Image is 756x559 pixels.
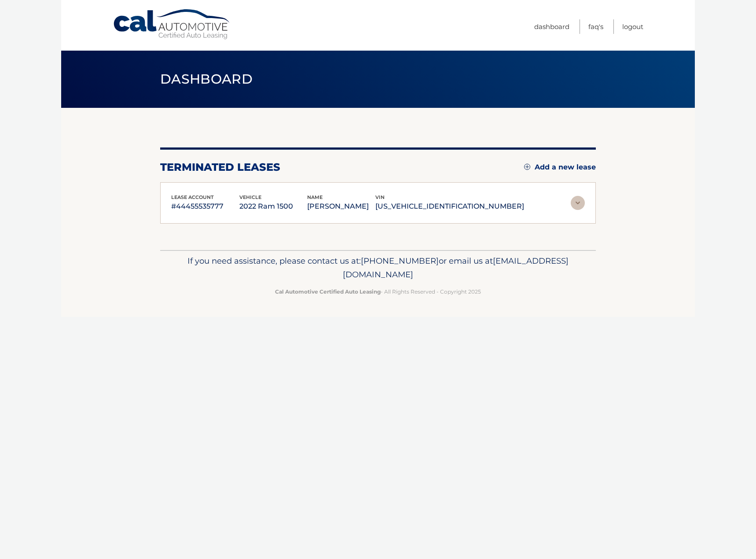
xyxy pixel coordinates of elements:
p: 2022 Ram 1500 [239,200,308,213]
a: Logout [622,19,643,34]
p: - All Rights Reserved - Copyright 2025 [166,287,590,296]
p: If you need assistance, please contact us at: or email us at [166,254,590,282]
span: [PHONE_NUMBER] [361,256,439,266]
span: vin [375,194,385,200]
span: name [307,194,323,200]
p: #44455535777 [171,200,239,213]
p: [PERSON_NAME] [307,200,375,213]
a: FAQ's [588,19,603,34]
a: Cal Automotive [113,9,231,40]
img: add.svg [524,164,530,170]
a: Add a new lease [524,163,596,172]
strong: Cal Automotive Certified Auto Leasing [275,288,381,295]
span: vehicle [239,194,261,200]
span: Dashboard [160,71,253,87]
a: Dashboard [534,19,569,34]
span: lease account [171,194,214,200]
p: [US_VEHICLE_IDENTIFICATION_NUMBER] [375,200,524,213]
img: accordion-rest.svg [571,196,585,210]
h2: terminated leases [160,161,280,174]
